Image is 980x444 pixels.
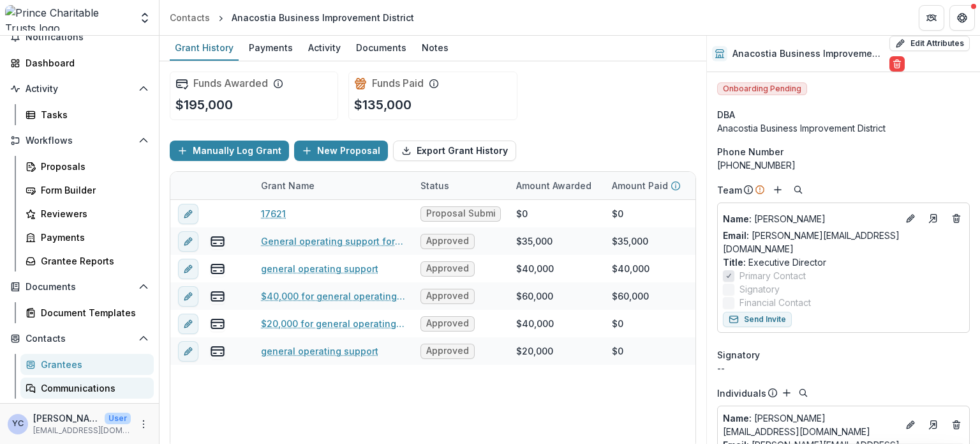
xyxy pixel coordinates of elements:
[739,296,811,309] span: Financial Contact
[20,180,154,201] a: Form Builder
[949,5,975,31] button: Get Help
[41,306,144,319] div: Document Templates
[509,172,604,199] div: Amount Awarded
[20,354,154,375] a: Grantees
[791,182,806,197] button: Search
[26,32,149,43] span: Notifications
[175,95,233,114] p: $195,000
[253,172,413,199] div: Grant Name
[516,234,553,248] div: $35,000
[5,328,154,349] button: Open Contacts
[516,289,553,303] div: $60,000
[393,141,516,161] button: Export Grant History
[516,344,553,358] div: $20,000
[165,8,215,27] a: Contacts
[170,141,289,161] button: Manually Log Grant
[426,318,469,329] span: Approved
[20,203,154,224] a: Reviewers
[612,289,649,303] div: $60,000
[26,333,133,344] span: Contacts
[261,317,405,330] a: $20,000 for general operating support and $20,000 to help establish an Arts District in [PERSON_N...
[26,84,133,95] span: Activity
[354,95,412,114] p: $135,000
[426,346,469,356] span: Approved
[426,236,469,247] span: Approved
[41,358,144,371] div: Grantees
[261,344,378,358] a: general operating support
[41,207,144,220] div: Reviewers
[244,38,298,57] div: Payments
[5,277,154,297] button: Open Documents
[604,172,700,199] div: Amount Paid
[261,289,405,303] a: $40,000 for general operating support and $20,000 for a one-time grant for the [PERSON_NAME] 8 Sm...
[426,263,469,274] span: Approved
[12,420,24,428] div: Yena Choi
[20,250,154,272] a: Grantee Reports
[261,262,378,275] a: general operating support
[5,52,154,73] a: Dashboard
[210,316,225,332] button: view-payments
[723,230,749,241] span: Email:
[770,182,785,197] button: Add
[723,212,898,226] p: [PERSON_NAME]
[612,207,623,220] div: $0
[33,425,131,436] p: [EMAIL_ADDRESS][DOMAIN_NAME]
[261,234,405,248] a: General operating support for 2024/2025
[210,261,225,277] button: view-payments
[5,27,154,47] button: Notifications
[612,317,623,330] div: $0
[413,179,457,192] div: Status
[717,348,760,362] span: Signatory
[426,291,469,302] span: Approved
[5,5,131,31] img: Prince Charitable Trusts logo
[413,172,509,199] div: Status
[105,413,131,424] p: User
[717,183,742,197] p: Team
[612,234,648,248] div: $35,000
[509,179,599,192] div: Amount Awarded
[723,212,898,226] a: Name: [PERSON_NAME]
[739,282,780,296] span: Signatory
[41,381,144,395] div: Communications
[923,415,944,435] a: Go to contact
[612,344,623,358] div: $0
[232,11,414,24] div: Anacostia Business Improvement District
[20,104,154,125] a: Tasks
[136,417,151,432] button: More
[165,8,419,27] nav: breadcrumb
[903,211,918,226] button: Edit
[717,362,970,375] div: --
[796,385,811,401] button: Search
[33,411,100,425] p: [PERSON_NAME]
[210,234,225,249] button: view-payments
[417,36,454,61] a: Notes
[903,417,918,433] button: Edit
[20,156,154,177] a: Proposals
[889,36,970,51] button: Edit Attributes
[193,77,268,89] h2: Funds Awarded
[210,289,225,304] button: view-payments
[723,213,752,224] span: Name :
[426,208,495,219] span: Proposal Submitted
[5,130,154,151] button: Open Workflows
[170,38,239,57] div: Grant History
[723,257,746,268] span: Title :
[516,262,554,275] div: $40,000
[178,341,198,362] button: edit
[303,38,346,57] div: Activity
[5,79,154,99] button: Open Activity
[170,36,239,61] a: Grant History
[178,204,198,224] button: edit
[923,208,944,229] a: Go to contact
[41,108,144,121] div: Tasks
[244,36,298,61] a: Payments
[26,282,133,293] span: Documents
[949,417,964,433] button: Deletes
[41,231,144,244] div: Payments
[417,38,454,57] div: Notes
[723,413,752,424] span: Name :
[41,183,144,197] div: Form Builder
[612,179,668,192] p: Amount Paid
